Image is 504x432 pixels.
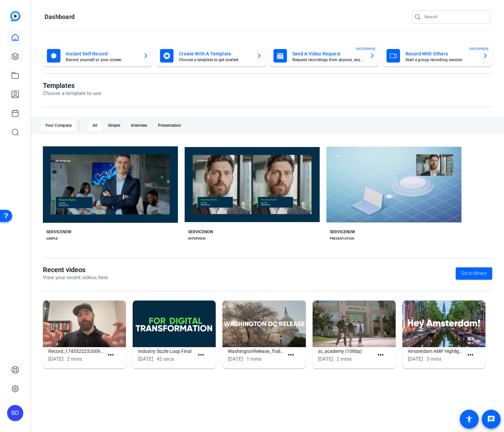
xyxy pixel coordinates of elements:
img: blue-gradient.svg [10,11,21,21]
div: Simple [104,120,124,131]
h1: Dashboard [45,13,75,21]
span: [DATE] [318,356,333,362]
mat-icon: more_horiz [287,351,295,359]
div: All [88,120,101,131]
div: BD [7,405,23,421]
img: Record_1745522232009_webcam [43,301,126,347]
span: 2 mins [337,356,352,362]
span: ENTERPRISE [356,46,376,51]
h1: sc_academy (1080p) [318,347,374,355]
button: Instant Self RecordRecord yourself or your screen [43,45,153,67]
h1: Industry Sizzle Loop Final [138,347,194,355]
h1: WashingtonRelease_Trailer_v2 [228,347,284,355]
div: INTERVIEW [188,236,206,241]
h1: Record_1745522232009_webcam [48,347,104,355]
mat-card-subtitle: Choose a template to get started [179,58,251,62]
button: Send A Video RequestRequest recordings from anyone, anywhereENTERPRISE [269,45,379,67]
mat-icon: more_horiz [376,351,385,359]
h1: Recent videos [43,266,108,274]
div: SERVICENOW [330,229,355,235]
img: WashingtonRelease_Trailer_v2 [222,301,306,347]
span: [DATE] [228,356,243,362]
span: ENTERPRISE [469,46,489,51]
mat-icon: more_horiz [466,351,475,359]
p: Choose a template to use [43,90,101,97]
mat-icon: message [487,415,495,423]
span: 42 secs [157,356,174,362]
mat-icon: accessibility [465,415,473,423]
span: 1 mins [246,356,262,362]
mat-card-title: Create With A Template [179,50,251,58]
div: Interview [127,120,151,131]
div: Presentation [154,120,185,131]
h1: Templates [43,81,101,90]
span: 2 mins [67,356,82,362]
img: sc_academy (1080p) [313,301,396,347]
div: SERVICENOW [46,229,72,235]
span: Go to library [461,270,487,277]
mat-card-subtitle: Start a group recording session [405,58,477,62]
span: [DATE] [408,356,423,362]
mat-card-title: Send A Video Request [292,50,364,58]
div: Your Company [41,120,76,131]
h1: Amsterdam AMP Highlights - [DATE] [408,347,463,355]
mat-card-subtitle: Record yourself or your screen [66,58,138,62]
button: Record With OthersStart a group recording sessionENTERPRISE [382,45,492,67]
span: [DATE] [138,356,153,362]
mat-card-subtitle: Request recordings from anyone, anywhere [292,58,364,62]
mat-card-title: Record With Others [405,50,477,58]
div: SERVICENOW [188,229,213,235]
img: Industry Sizzle Loop Final [133,301,216,347]
input: Search [424,13,485,21]
span: 3 mins [426,356,442,362]
a: Go to library [456,267,492,280]
mat-card-title: Instant Self Record [66,50,138,58]
p: View your recent videos here [43,274,108,282]
span: [DATE] [48,356,63,362]
mat-icon: more_horiz [197,351,205,359]
button: Create With A TemplateChoose a template to get started [156,45,266,67]
img: Amsterdam AMP Highlights - May 2024 [402,301,485,347]
div: PRESENTATION [330,236,354,241]
mat-icon: more_horiz [107,351,115,359]
div: SIMPLE [46,236,58,241]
